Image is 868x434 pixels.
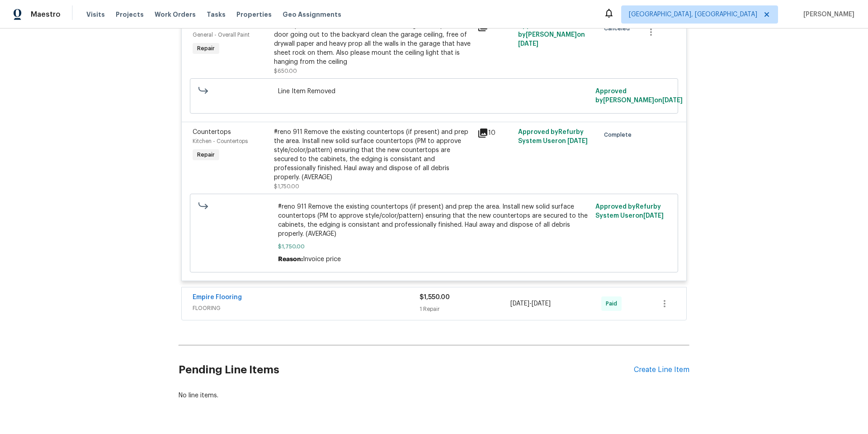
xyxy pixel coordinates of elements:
[207,11,226,18] span: Tasks
[278,87,590,96] span: Line Item Removed
[278,256,303,262] span: Reason:
[274,128,472,182] div: #reno 911 Remove the existing countertops (if present) and prep the area. Install new solid surfa...
[634,366,689,374] div: Create Line Item
[155,10,196,19] span: Work Orders
[274,68,297,74] span: $650.00
[193,150,218,159] span: Repair
[420,305,510,314] div: 1 Repair
[606,299,621,308] span: Paid
[283,10,341,19] span: Geo Assignments
[116,10,144,19] span: Projects
[800,10,854,19] span: [PERSON_NAME]
[193,294,242,300] a: Empire Flooring
[179,391,689,400] div: No line items.
[420,294,450,300] span: $1,550.00
[567,138,588,144] span: [DATE]
[193,129,231,135] span: Countertops
[274,21,472,67] div: Please put insulation where insulation is missing. Please paint the door going out to the backyar...
[179,349,634,391] h2: Pending Line Items
[510,300,529,307] span: [DATE]
[278,202,590,238] span: #reno 911 Remove the existing countertops (if present) and prep the area. Install new solid surfa...
[193,304,420,313] span: FLOORING
[86,10,105,19] span: Visits
[236,10,272,19] span: Properties
[595,204,664,219] span: Approved by Refurby System User on
[604,24,633,33] span: Canceled
[303,256,341,262] span: Invoice price
[193,44,218,53] span: Repair
[643,213,664,219] span: [DATE]
[193,138,248,144] span: Kitchen - Countertops
[595,88,683,104] span: Approved by [PERSON_NAME] on
[532,300,551,307] span: [DATE]
[477,128,513,138] div: 10
[278,242,590,251] span: $1,750.00
[604,130,635,139] span: Complete
[510,299,551,308] span: -
[274,184,299,189] span: $1,750.00
[629,10,757,19] span: [GEOGRAPHIC_DATA], [GEOGRAPHIC_DATA]
[518,41,538,47] span: [DATE]
[518,23,585,47] span: Approved by [PERSON_NAME] on
[518,129,588,144] span: Approved by Refurby System User on
[193,32,250,38] span: General - Overall Paint
[662,97,683,104] span: [DATE]
[31,10,61,19] span: Maestro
